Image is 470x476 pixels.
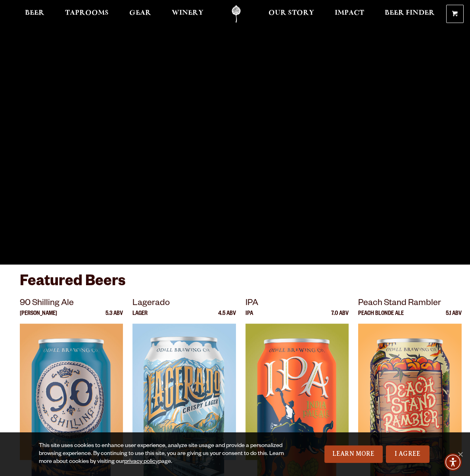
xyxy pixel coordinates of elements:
a: Beer [20,5,50,23]
p: Lagerado [132,297,236,311]
a: Learn More [324,445,383,463]
a: Gear [124,5,156,23]
a: Impact [330,5,369,23]
span: Impact [335,10,364,16]
a: Our Story [263,5,319,23]
span: Our Story [269,10,314,16]
a: Taprooms [60,5,114,23]
span: Winery [172,10,203,16]
span: Gear [129,10,151,16]
p: Lager [132,311,148,324]
p: IPA [246,311,253,324]
a: privacy policy [124,459,158,465]
p: Peach Stand Rambler [358,297,461,311]
h3: Featured Beers [20,273,450,297]
a: Odell Home [221,5,251,23]
a: I Agree [386,445,430,463]
p: 7.0 ABV [331,311,349,324]
p: [PERSON_NAME] [20,311,57,324]
span: Beer Finder [385,10,435,16]
div: This site uses cookies to enhance user experience, analyze site usage and provide a personalized ... [39,442,297,466]
div: Accessibility Menu [444,453,462,471]
a: Winery [167,5,209,23]
p: Peach Blonde Ale [358,311,404,324]
span: Beer [25,10,44,16]
a: Beer Finder [380,5,440,23]
p: 5.1 ABV [446,311,462,324]
p: 4.5 ABV [218,311,236,324]
p: 5.3 ABV [106,311,123,324]
span: Taprooms [65,10,109,16]
p: 90 Shilling Ale [20,297,123,311]
p: IPA [246,297,349,311]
